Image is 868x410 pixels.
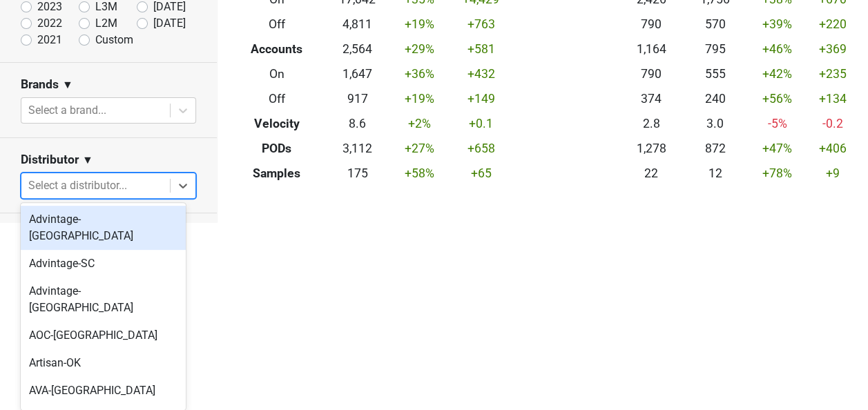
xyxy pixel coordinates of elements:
[747,161,807,186] td: +78 %
[619,86,684,111] td: 374
[449,136,513,161] td: +658
[389,12,450,37] td: +19 %
[389,61,450,86] td: +36 %
[228,161,325,186] th: Samples
[21,77,59,92] h3: Brands
[684,161,748,186] td: 12
[619,111,684,136] td: 2.8
[684,37,748,61] td: 795
[619,161,684,186] td: 22
[228,111,325,136] th: Velocity
[21,349,186,377] div: Artisan-OK
[807,161,858,186] td: +9
[228,12,325,37] th: Off
[325,86,389,111] td: 917
[619,12,684,37] td: 790
[684,61,748,86] td: 555
[449,12,513,37] td: +763
[21,377,186,404] div: AVA-[GEOGRAPHIC_DATA]
[21,250,186,277] div: Advintage-SC
[389,37,450,61] td: +29 %
[449,61,513,86] td: +432
[807,61,858,86] td: +235
[449,86,513,111] td: +149
[62,77,73,93] span: ▼
[389,111,450,136] td: +2 %
[449,161,513,186] td: +65
[389,136,450,161] td: +27 %
[21,153,79,167] h3: Distributor
[389,86,450,111] td: +19 %
[21,277,186,322] div: Advintage-[GEOGRAPHIC_DATA]
[325,161,389,186] td: 175
[807,136,858,161] td: +406
[325,61,389,86] td: 1,647
[747,86,807,111] td: +56 %
[684,12,748,37] td: 570
[747,37,807,61] td: +46 %
[619,61,684,86] td: 790
[325,37,389,61] td: 2,564
[747,61,807,86] td: +42 %
[228,61,325,86] th: On
[37,32,62,48] label: 2021
[684,111,748,136] td: 3.0
[684,136,748,161] td: 872
[325,12,389,37] td: 4,811
[21,322,186,349] div: AOC-[GEOGRAPHIC_DATA]
[807,37,858,61] td: +369
[684,86,748,111] td: 240
[228,136,325,161] th: PODs
[82,152,93,168] span: ▼
[325,111,389,136] td: 8.6
[807,86,858,111] td: +134
[37,15,62,32] label: 2022
[153,15,186,32] label: [DATE]
[228,37,325,61] th: Accounts
[21,206,186,250] div: Advintage-[GEOGRAPHIC_DATA]
[619,136,684,161] td: 1,278
[95,32,133,48] label: Custom
[389,161,450,186] td: +58 %
[619,37,684,61] td: 1,164
[325,136,389,161] td: 3,112
[747,111,807,136] td: -5 %
[747,12,807,37] td: +39 %
[95,15,117,32] label: L2M
[449,37,513,61] td: +581
[449,111,513,136] td: +0.1
[807,111,858,136] td: -0.2
[747,136,807,161] td: +47 %
[228,86,325,111] th: Off
[421,220,778,245] th: Brand Depletions YTD
[807,12,858,37] td: +220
